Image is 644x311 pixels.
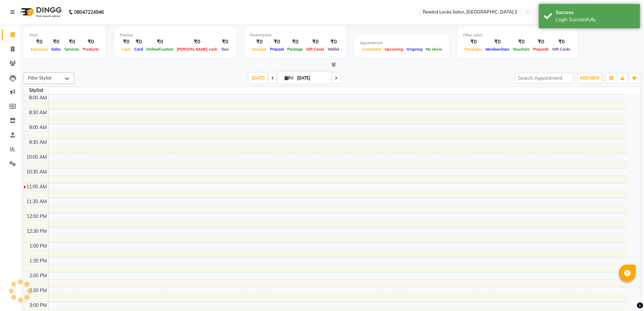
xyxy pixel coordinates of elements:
div: 10:00 AM [25,154,48,161]
b: 08047224946 [74,3,104,22]
span: Card [133,47,145,52]
span: Gift Cards [304,47,326,52]
div: ₹0 [531,38,551,46]
span: Products [81,47,100,52]
div: 12:00 PM [25,213,48,220]
span: Ongoing [405,47,424,52]
span: Completed [360,47,383,52]
div: ₹0 [219,38,231,46]
div: ₹0 [50,38,63,46]
div: 1:00 PM [28,243,48,250]
div: ₹0 [175,38,219,46]
div: ₹0 [326,38,341,46]
div: Finance [120,32,231,38]
div: 12:30 PM [25,228,48,235]
div: 3:00 PM [28,302,48,309]
div: ₹0 [145,38,175,46]
span: [DATE] [249,73,267,83]
span: ADD NEW [580,75,599,81]
div: Login Successfully. [556,16,635,23]
span: Expenses [29,47,50,52]
div: 9:30 AM [28,139,48,146]
span: Package [286,47,304,52]
div: ₹0 [120,38,133,46]
span: Services [63,47,81,52]
div: ₹0 [511,38,531,46]
span: No show [424,47,444,52]
span: Packages [463,47,484,52]
div: 9:00 AM [28,124,48,131]
input: 2025-10-03 [295,73,329,83]
div: 2:00 PM [28,272,48,279]
span: Cash [120,47,133,52]
div: Stylist [24,87,48,94]
div: ₹0 [63,38,81,46]
div: ₹0 [484,38,511,46]
div: Appointment [360,40,444,46]
div: ₹0 [463,38,484,46]
div: ₹0 [250,38,268,46]
span: [PERSON_NAME] cash [175,47,219,52]
div: ₹0 [304,38,326,46]
div: Success [556,9,635,16]
div: ₹0 [286,38,304,46]
div: ₹0 [29,38,50,46]
div: Redemption [250,32,341,38]
div: 11:00 AM [25,183,48,190]
span: Voucher [250,47,268,52]
div: ₹0 [268,38,286,46]
div: 8:00 AM [28,94,48,101]
input: Search Appointment [515,73,574,83]
div: 1:30 PM [28,257,48,265]
span: Memberships [484,47,511,52]
div: Other sales [463,32,572,38]
span: Sales [50,47,63,52]
button: ADD NEW [578,73,601,83]
div: 10:30 AM [25,168,48,176]
div: 11:30 AM [25,198,48,205]
div: 2:30 PM [28,287,48,294]
span: Wallet [326,47,341,52]
span: Online/Custom [145,47,175,52]
span: Prepaids [531,47,551,52]
span: Upcoming [383,47,405,52]
span: Filter Stylist [28,75,52,81]
span: Gift Cards [551,47,572,52]
div: ₹0 [133,38,145,46]
span: Prepaid [268,47,286,52]
div: Total [29,32,100,38]
img: logo [17,3,63,22]
div: ₹0 [551,38,572,46]
div: ₹0 [81,38,100,46]
span: Fri [283,75,295,81]
span: Vouchers [511,47,531,52]
span: Due [220,47,230,52]
div: 8:30 AM [28,109,48,116]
